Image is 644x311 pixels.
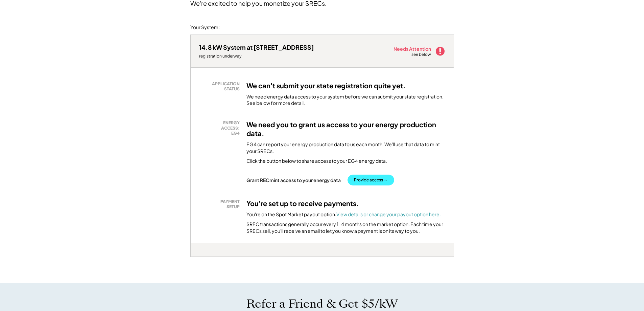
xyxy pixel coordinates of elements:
div: PAYMENT SETUP [202,199,240,209]
div: Click the button below to share access to your EG4 energy data. [246,158,387,164]
h3: We need you to grant us access to your energy production data. [246,120,445,138]
div: Needs Attention [393,46,432,51]
div: APPLICATION STATUS [202,81,240,92]
h3: You're set up to receive payments. [246,199,359,208]
div: You're on the Spot Market payout option. [246,211,441,218]
div: EG4 can report your energy production data to us each month. We'll use that data to mint your SRECs. [246,141,445,154]
h1: Refer a Friend & Get $5/kW [246,297,398,311]
div: Your System: [190,24,220,31]
div: Grant RECmint access to your energy data [246,177,341,183]
div: 14.8 kW System at [STREET_ADDRESS] [199,43,314,51]
div: see below [411,52,432,58]
div: huskuqoo - PA Tier I [190,257,209,260]
a: View details or change your payout option here. [336,211,441,217]
button: Provide access → [348,175,394,185]
div: We need energy data access to your system before we can submit your state registration. See below... [246,93,445,107]
div: registration underway [199,53,314,59]
h3: We can't submit your state registration quite yet. [246,81,406,90]
div: ENERGY ACCESS: EG4 [202,120,240,136]
div: SREC transactions generally occur every 1-4 months on the market option. Each time your SRECs sel... [246,221,445,234]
